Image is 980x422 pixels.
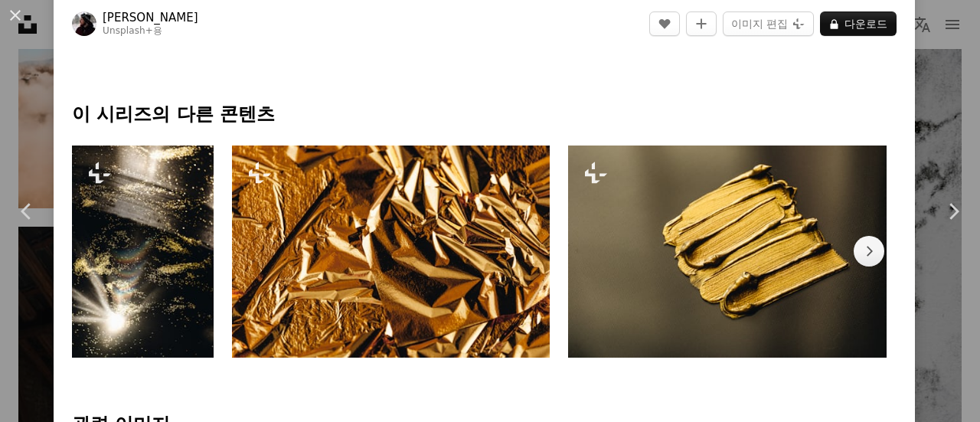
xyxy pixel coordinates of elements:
[854,236,884,267] button: 목록을 오른쪽으로 스크롤
[649,11,680,36] button: 좋아요
[103,25,198,38] div: 용
[686,11,717,36] button: 컬렉션에 추가
[72,146,214,358] img: 어둡고 질감이 있는 표면에 흩어져 있는 황금빛 반짝임.
[926,138,980,285] a: 다음
[568,146,887,358] img: 어두운 배경에 두꺼운 황금색 페인트 스트로크
[103,25,153,36] a: Unsplash+
[723,11,814,36] button: 이미지 편집
[72,11,96,36] img: Dmitrii Shirnin의 프로필로 이동
[72,244,214,258] a: 어둡고 질감이 있는 표면에 흩어져 있는 황금빛 반짝임.
[103,10,198,25] a: [PERSON_NAME]
[72,103,897,127] p: 이 시리즈의 다른 콘텐츠
[820,11,897,36] button: 다운로드
[232,244,550,258] a: 반사 하이라이트가 있는 구겨진 금박
[232,146,550,358] img: 반사 하이라이트가 있는 구겨진 금박
[568,244,887,258] a: 어두운 배경에 두꺼운 황금색 페인트 스트로크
